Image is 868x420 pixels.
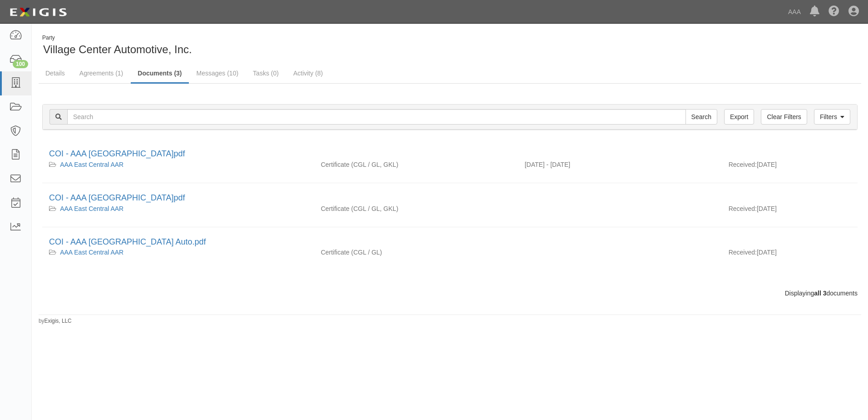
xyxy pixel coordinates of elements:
[314,248,518,257] div: Commercial General Liability / Garage Liability
[814,109,850,125] a: Filters
[49,149,185,158] a: COI - AAA [GEOGRAPHIC_DATA]pdf
[724,109,754,125] a: Export
[73,64,130,82] a: Agreements (1)
[35,289,864,298] div: Displaying documents
[7,4,69,20] img: logo-5460c22ac91f19d4615b14bd174203de0afe785f0fc80cf4dbbc73dc1793850b.png
[814,290,826,297] b: all 3
[13,60,28,68] div: 100
[49,192,851,204] div: COI - AAA East Central.pdf
[314,160,518,169] div: Commercial General Liability / Garage Liability Garage Keepers Liability
[39,34,443,57] div: Village Center Automotive, Inc.
[761,109,807,125] a: Clear Filters
[518,160,722,169] div: Effective 09/29/2024 - Expiration 09/29/2025
[49,236,851,248] div: COI - AAA East Central - Village Center Auto.pdf
[686,109,717,125] input: Search
[60,249,123,256] a: AAA East Central AAR
[49,148,851,160] div: COI - AAA East Central.pdf
[60,161,123,168] a: AAA East Central AAR
[729,204,757,213] p: Received:
[60,205,123,212] a: AAA East Central AAR
[829,6,839,17] i: Help Center - Complianz
[246,64,286,82] a: Tasks (0)
[729,160,757,169] p: Received:
[49,248,307,257] div: AAA East Central AAR
[49,237,206,246] a: COI - AAA [GEOGRAPHIC_DATA] Auto.pdf
[722,204,858,218] div: [DATE]
[67,109,686,125] input: Search
[44,318,72,324] a: Exigis, LLC
[49,204,307,213] div: AAA East Central AAR
[722,160,858,174] div: [DATE]
[39,317,72,325] small: by
[518,204,722,205] div: Effective - Expiration
[190,64,246,82] a: Messages (10)
[49,160,307,169] div: AAA East Central AAR
[722,248,858,261] div: [DATE]
[131,64,188,84] a: Documents (3)
[729,248,757,257] p: Received:
[314,204,518,213] div: Commercial General Liability / Garage Liability Garage Keepers Liability
[39,64,72,82] a: Details
[43,43,192,55] span: Village Center Automotive, Inc.
[784,3,805,21] a: AAA
[42,34,192,42] div: Party
[49,193,185,202] a: COI - AAA [GEOGRAPHIC_DATA]pdf
[286,64,330,82] a: Activity (8)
